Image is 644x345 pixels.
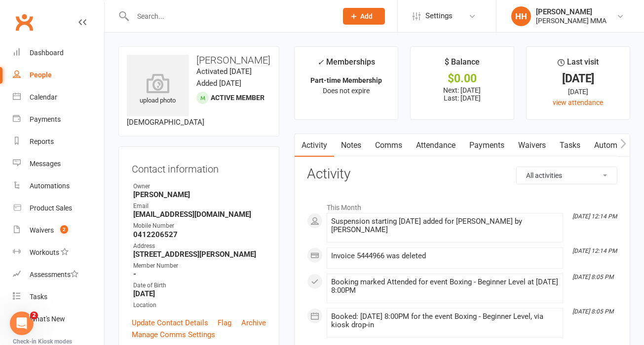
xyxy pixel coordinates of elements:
div: Last visit [558,56,599,73]
a: Update Contact Details [132,317,208,329]
span: Settings [425,5,453,27]
a: Automations [13,175,104,197]
a: Comms [368,134,409,157]
div: Payments [30,115,61,123]
i: [DATE] 12:14 PM [572,213,617,220]
a: Tasks [13,286,104,308]
button: Add [343,8,385,25]
div: $0.00 [419,73,505,84]
div: Dashboard [30,49,64,57]
a: Calendar [13,86,104,108]
div: [DATE] [535,73,621,84]
div: Assessments [30,271,78,278]
div: [PERSON_NAME] MMA [536,16,606,25]
a: Workouts [13,241,104,264]
div: HH [511,6,531,26]
a: People [13,64,104,86]
div: Mobile Number [133,221,266,231]
div: Date of Birth [133,281,266,290]
div: Reports [30,138,54,145]
strong: [STREET_ADDRESS][PERSON_NAME] [133,250,266,259]
div: Email [133,202,266,211]
div: Automations [30,182,70,190]
iframe: Intercom live chat [10,311,34,335]
div: Booked: [DATE] 8:00PM for the event Boxing - Beginner Level, via kiosk drop-in [331,312,559,329]
div: Invoice 5444966 was deleted [331,252,559,260]
a: Dashboard [13,42,104,64]
div: Product Sales [30,204,72,212]
a: Attendance [409,134,462,157]
strong: - [133,270,266,278]
i: [DATE] 8:05 PM [572,274,613,280]
div: Memberships [317,56,375,74]
strong: [EMAIL_ADDRESS][DOMAIN_NAME] [133,210,266,219]
li: This Month [307,197,617,213]
a: Manage Comms Settings [132,329,215,341]
div: Address [133,241,266,251]
div: upload photo [127,73,189,106]
a: view attendance [553,99,603,106]
a: Tasks [553,134,587,157]
a: Waivers [511,134,553,157]
i: [DATE] 12:14 PM [572,247,617,254]
div: Tasks [30,293,47,301]
div: Member Number [133,261,266,271]
span: 2 [30,311,38,319]
a: Assessments [13,264,104,286]
strong: Part-time Membership [310,76,382,84]
div: What's New [30,315,65,323]
div: Calendar [30,93,57,101]
a: Archive [241,317,266,329]
div: Workouts [30,248,59,256]
a: Notes [334,134,368,157]
div: Suspension starting [DATE] added for [PERSON_NAME] by [PERSON_NAME] [331,217,559,234]
span: 2 [60,225,68,234]
a: What's New [13,308,104,330]
i: ✓ [317,58,324,67]
div: $ Balance [445,56,480,73]
a: Messages [13,153,104,175]
time: Added [DATE] [196,79,241,88]
strong: [DATE] [133,289,266,298]
div: Messages [30,160,61,168]
a: Product Sales [13,197,104,219]
div: Waivers [30,226,54,234]
a: Waivers 2 [13,219,104,241]
span: Active member [211,94,265,102]
span: [DEMOGRAPHIC_DATA] [127,118,204,127]
div: Booking marked Attended for event Boxing - Beginner Level at [DATE] 8:00PM [331,278,559,295]
div: Owner [133,182,266,191]
a: Clubworx [12,10,37,34]
div: [DATE] [535,86,621,97]
strong: 0412206527 [133,230,266,239]
a: Activity [295,134,334,157]
h3: Activity [307,167,617,182]
a: Flag [218,317,231,329]
span: Does not expire [323,87,370,95]
time: Activated [DATE] [196,67,252,76]
p: Next: [DATE] Last: [DATE] [419,86,505,102]
strong: [PERSON_NAME] [133,190,266,199]
div: People [30,71,52,79]
a: Payments [13,108,104,131]
h3: [PERSON_NAME] [127,55,271,66]
h3: Contact information [132,160,266,174]
input: Search... [130,9,330,23]
a: Payments [462,134,511,157]
i: [DATE] 8:05 PM [572,308,613,315]
div: [PERSON_NAME] [536,7,606,16]
div: Location [133,301,266,310]
a: Reports [13,131,104,153]
span: Add [360,12,373,20]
